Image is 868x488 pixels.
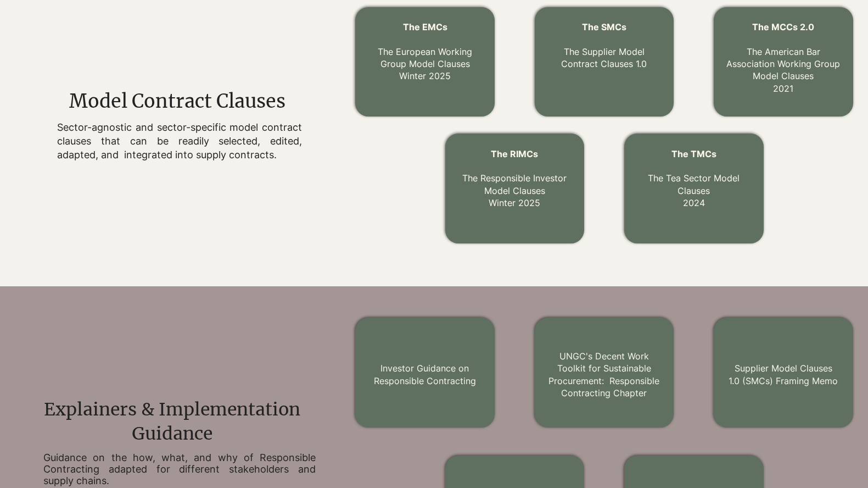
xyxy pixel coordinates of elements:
[44,398,300,445] span: Explainers & Implementation Guidance
[548,351,659,398] a: UNGC's Decent Work Toolkit for Sustainable Procurement: Responsible Contracting Chapter
[378,21,472,82] a: The EMCs The European Working Group Model ClausesWinter 2025
[403,21,447,32] span: The EMCs
[374,363,476,386] a: Investor Guidance on Responsible Contracting
[462,148,567,209] a: The RIMCs The Responsible Investor Model ClausesWinter 2025
[582,21,626,32] a: The SMCs
[729,363,838,386] a: Supplier Model Clauses 1.0 (SMCs) Framing Memo
[491,148,538,159] span: The RIMCs
[69,90,285,113] span: Model Contract Clauses
[752,21,814,32] span: The MCCs 2.0
[57,120,302,162] p: Sector-agnostic and sector-specific model contract clauses that can be readily selected, edited, ...
[671,148,716,159] span: The TMCs
[726,21,840,94] a: The MCCs 2.0 The American Bar Association Working Group Model Clauses2021
[648,148,740,209] a: The TMCs The Tea Sector Model Clauses2024
[561,46,647,69] a: The Supplier Model Contract Clauses 1.0
[43,452,316,486] h2: Guidance on the how, what, and why of Responsible Contracting adapted for different stakeholders ...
